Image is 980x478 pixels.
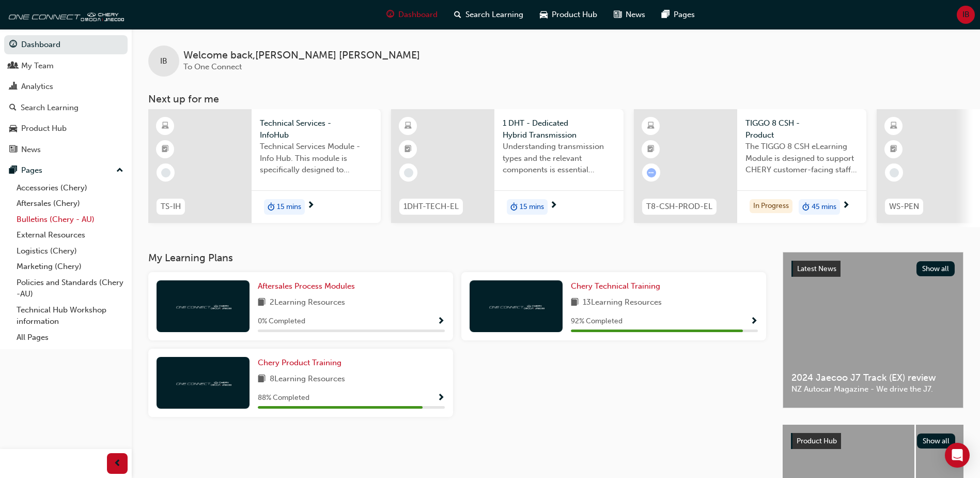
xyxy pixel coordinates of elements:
button: Pages [4,161,128,180]
span: To One Connect [183,62,242,71]
a: All Pages [12,330,128,346]
a: Chery Technical Training [571,280,664,292]
a: guage-iconDashboard [378,4,446,25]
div: Product Hub [21,123,67,135]
span: 2024 Jaecoo J7 Track (EX) review [791,372,955,384]
span: pages-icon [9,166,17,175]
span: TS-IH [161,201,181,213]
button: Show all [917,434,956,449]
div: Open Intercom Messenger [945,443,970,468]
span: Show Progress [437,317,445,326]
a: News [4,140,128,159]
span: next-icon [307,201,315,211]
a: car-iconProduct Hub [532,4,605,25]
span: 8 Learning Resources [270,373,345,386]
span: Product Hub [552,9,597,21]
span: guage-icon [386,8,394,21]
span: learningResourceType_ELEARNING-icon [162,119,169,133]
a: Chery Product Training [258,357,346,369]
a: Marketing (Chery) [12,259,128,275]
span: booktick-icon [647,143,655,156]
a: pages-iconPages [654,4,703,25]
span: duration-icon [802,200,810,214]
a: Technical Hub Workshop information [12,302,128,330]
a: Accessories (Chery) [12,180,128,196]
span: learningRecordVerb_NONE-icon [404,168,413,177]
span: guage-icon [9,40,17,50]
span: learningResourceType_ELEARNING-icon [890,119,897,133]
span: Pages [674,9,695,21]
button: IB [957,6,975,24]
a: My Team [4,56,128,76]
a: Bulletins (Chery - AU) [12,212,128,228]
span: Technical Services - InfoHub [260,117,372,141]
span: learningRecordVerb_NONE-icon [161,168,170,177]
span: search-icon [9,103,17,113]
a: Policies and Standards (Chery -AU) [12,275,128,302]
div: My Team [21,60,54,72]
span: next-icon [842,201,850,211]
span: 15 mins [277,201,301,213]
span: Welcome back , [PERSON_NAME] [PERSON_NAME] [183,50,420,62]
span: News [626,9,645,21]
img: oneconnect [5,4,124,25]
span: Chery Product Training [258,358,341,367]
a: search-iconSearch Learning [446,4,532,25]
span: 2 Learning Resources [270,296,345,309]
span: IB [962,9,970,21]
span: news-icon [9,145,17,155]
a: TS-IHTechnical Services - InfoHubTechnical Services Module - Info Hub. This module is specificall... [148,109,381,223]
span: Search Learning [465,9,523,21]
span: TIGGO 8 CSH - Product [745,117,858,141]
div: Search Learning [21,102,79,114]
span: Show Progress [750,317,758,326]
a: External Resources [12,227,128,243]
div: Pages [21,165,42,176]
span: pages-icon [662,8,670,21]
button: DashboardMy TeamAnalyticsSearch LearningProduct HubNews [4,33,128,161]
span: IB [160,55,167,67]
span: Aftersales Process Modules [258,281,355,291]
span: search-icon [454,8,461,21]
a: Dashboard [4,35,128,54]
span: 15 mins [520,201,544,213]
span: people-icon [9,62,17,71]
span: learningRecordVerb_NONE-icon [890,168,899,177]
span: WS-PEN [889,201,919,213]
a: 1DHT-TECH-EL1 DHT - Dedicated Hybrid TransmissionUnderstanding transmission types and the relevan... [391,109,624,223]
a: Search Learning [4,98,128,117]
span: 88 % Completed [258,392,309,404]
a: Analytics [4,77,128,96]
span: NZ Autocar Magazine - We drive the J7. [791,383,955,395]
span: Understanding transmission types and the relevant components is essential knowledge required for ... [503,141,615,176]
div: News [21,144,41,156]
div: In Progress [750,199,792,213]
span: booktick-icon [890,143,897,156]
span: Latest News [797,264,836,273]
span: duration-icon [268,200,275,214]
span: duration-icon [510,200,518,214]
span: chart-icon [9,82,17,92]
span: 1 DHT - Dedicated Hybrid Transmission [503,117,615,141]
span: up-icon [116,164,123,177]
a: T8-CSH-PROD-ELTIGGO 8 CSH - ProductThe TIGGO 8 CSH eLearning Module is designed to support CHERY ... [634,109,866,223]
span: Product Hub [797,437,837,445]
img: oneconnect [488,301,545,311]
button: Show Progress [437,315,445,328]
span: next-icon [550,201,557,211]
span: learningResourceType_ELEARNING-icon [647,119,655,133]
span: prev-icon [114,457,121,470]
a: Logistics (Chery) [12,243,128,259]
h3: My Learning Plans [148,252,766,264]
span: booktick-icon [162,143,169,156]
span: news-icon [614,8,621,21]
a: Product Hub [4,119,128,138]
span: Show Progress [437,394,445,403]
button: Show Progress [437,392,445,405]
span: Technical Services Module - Info Hub. This module is specifically designed to address the require... [260,141,372,176]
span: book-icon [258,373,266,386]
div: Analytics [21,81,53,93]
span: 1DHT-TECH-EL [403,201,459,213]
